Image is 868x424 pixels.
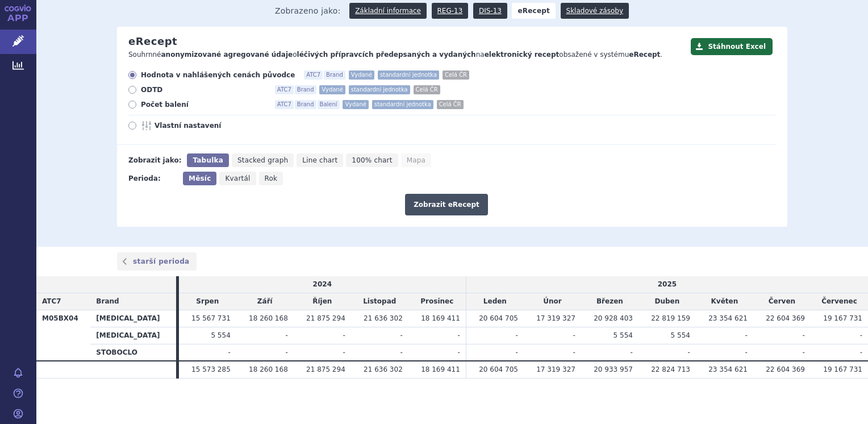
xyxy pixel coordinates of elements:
span: 22 824 713 [651,365,690,373]
span: Mapa [407,156,425,164]
span: 20 604 705 [479,314,518,322]
span: 18 260 168 [249,365,288,373]
span: 23 354 621 [708,314,748,322]
td: Srpen [179,293,236,310]
span: Vydané [343,100,368,109]
strong: elektronický recept [485,51,560,59]
th: M05BX04 [36,310,90,361]
a: Základní informace [349,3,427,19]
span: standardní jednotka [378,70,439,80]
span: Tabulka [193,156,223,164]
span: Celá ČR [414,85,440,94]
span: 20 933 957 [594,365,633,373]
td: Říjen [294,293,351,310]
span: - [228,348,230,356]
span: 22 604 369 [766,314,805,322]
a: REG-13 [432,3,469,19]
span: 17 319 327 [536,314,575,322]
td: Prosinec [408,293,466,310]
div: Perioda: [128,172,177,185]
span: - [516,331,518,339]
span: - [285,348,287,356]
span: - [400,331,402,339]
strong: eRecept [629,51,660,59]
p: Souhrnné o na obsažené v systému . [128,50,685,60]
span: 21 875 294 [306,314,345,322]
span: 5 554 [614,331,633,339]
span: Balení [318,100,340,109]
td: Červenec [811,293,868,310]
span: - [516,348,518,356]
span: 20 928 403 [594,314,633,322]
span: Celá ČR [437,100,464,109]
th: [MEDICAL_DATA] [90,310,176,327]
div: Zobrazit jako: [128,153,181,167]
span: Line chart [302,156,337,164]
span: ATC7 [304,70,323,80]
span: - [745,331,748,339]
span: 21 636 302 [364,314,403,322]
strong: léčivých přípravcích předepsaných a vydaných [297,51,476,59]
strong: eRecept [512,3,556,19]
span: - [631,348,633,356]
span: Celá ČR [443,70,469,80]
th: STOBOCLO [90,344,176,361]
span: Měsíc [189,174,211,182]
td: Březen [581,293,639,310]
span: - [343,348,345,356]
span: Vydané [319,85,345,94]
span: 15 567 731 [191,314,231,322]
span: 17 319 327 [536,365,575,373]
td: Únor [524,293,581,310]
span: 19 167 731 [823,365,862,373]
span: - [745,348,748,356]
td: 2025 [466,276,868,293]
span: 18 260 168 [249,314,288,322]
span: Hodnota v nahlášených cenách původce [141,70,295,80]
span: Stacked graph [237,156,288,164]
span: standardní jednotka [372,100,433,109]
th: [MEDICAL_DATA] [90,327,176,344]
span: 15 573 285 [191,365,231,373]
span: 5 554 [211,331,230,339]
span: ATC7 [275,100,294,109]
span: Vydané [349,70,374,80]
a: starší perioda [117,252,197,271]
span: 21 875 294 [306,365,345,373]
a: Skladové zásoby [561,3,629,19]
span: Kvartál [225,174,250,182]
td: Listopad [351,293,408,310]
td: Květen [696,293,753,310]
button: Stáhnout Excel [691,38,773,55]
span: Brand [96,297,119,305]
span: Brand [295,85,316,94]
span: 22 604 369 [766,365,805,373]
span: - [343,331,345,339]
span: ATC7 [275,85,294,94]
button: Zobrazit eRecept [405,194,488,215]
span: - [803,331,805,339]
span: Brand [324,70,345,80]
span: - [285,331,287,339]
span: ATC7 [42,297,61,305]
span: - [573,348,575,356]
h2: eRecept [128,35,177,48]
td: Duben [639,293,696,310]
span: Počet balení [141,100,266,109]
span: 22 819 159 [651,314,690,322]
span: - [860,348,862,356]
span: Zobrazeno jako: [275,3,341,19]
span: - [573,331,575,339]
span: 19 167 731 [823,314,862,322]
td: 2024 [179,276,466,293]
span: 5 554 [671,331,690,339]
span: - [688,348,690,356]
span: ODTD [141,85,266,94]
span: - [803,348,805,356]
span: standardní jednotka [349,85,410,94]
strong: anonymizované agregované údaje [161,51,293,59]
span: 23 354 621 [708,365,748,373]
span: - [400,348,402,356]
span: 18 169 411 [421,314,460,322]
span: Rok [265,174,278,182]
